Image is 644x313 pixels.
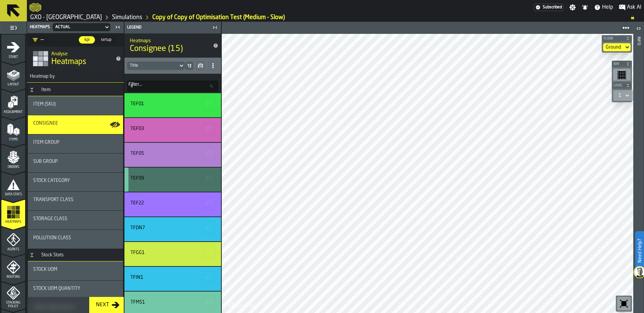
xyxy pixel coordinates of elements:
[606,45,621,50] div: DropdownMenuValue-default-floor
[130,101,144,107] div: TEF01
[202,172,216,185] button: button-
[1,144,25,171] li: menu Orders
[534,4,563,11] div: Menu Subscription
[124,143,221,167] div: stat-
[33,216,118,222] div: Title
[130,200,144,206] div: TEF22
[1,275,25,279] span: Routing
[30,36,49,44] div: DropdownMenuValue-
[1,199,25,226] li: menu Heatmaps
[127,62,185,70] div: DropdownMenuValue-null
[130,37,205,44] h2: Sub Title
[113,23,122,31] label: button-toggle-Close me
[1,117,25,144] li: menu Items
[124,168,221,192] div: stat-
[612,61,632,67] button: button-
[616,3,644,11] label: button-toggle-Ask AI
[1,138,25,141] span: Items
[130,126,213,131] div: Title
[1,172,25,199] li: menu Data Stats
[28,211,123,230] div: stat-Storage Class
[28,252,36,258] button: Button-Stock Stats-open
[33,267,118,272] div: Title
[28,84,123,96] h3: title-section-Item
[30,1,41,13] a: logo-header
[27,47,124,71] div: title-Heatmaps
[79,36,95,44] div: thumb
[130,225,213,231] div: Title
[130,200,213,206] div: Title
[1,62,25,89] li: menu Layout
[202,221,216,235] button: button-
[78,36,95,44] label: button-switch-multi-kpi
[51,57,86,67] span: Heatmaps
[636,232,643,269] label: Need Help?
[223,298,261,312] a: logo-header
[602,37,625,41] span: Floor
[33,235,118,241] div: Title
[1,220,25,224] span: Heatmaps
[124,242,221,266] div: stat-
[27,71,124,83] h3: title-section-Heatmap by
[612,84,625,87] span: Level
[33,121,118,126] div: Title
[602,3,613,11] span: Help
[1,165,25,169] span: Orders
[33,197,118,202] div: Title
[130,300,145,305] div: TFMS1
[634,23,643,35] label: button-toggle-Open
[130,176,213,181] div: Title
[28,192,123,210] div: stat-Transport Class
[27,74,55,79] span: Heatmap by
[33,121,58,126] span: Consignee
[55,25,101,29] div: DropdownMenuValue-46363dea-d435-4a3d-8117-5f3deaf50d7f
[130,151,144,156] div: TEF05
[202,246,216,259] button: button-
[33,36,44,44] div: DropdownMenuValue-
[603,43,631,51] div: DropdownMenuValue-default-floor
[202,147,216,160] button: button-
[33,102,118,107] div: Title
[152,14,285,21] a: link-to-/wh/i/a3c616c1-32a4-47e6-8ca0-af4465b04030/simulations/821ba979-7d16-4acb-b067-60f5a84946f2
[130,63,175,68] div: DropdownMenuValue-null
[127,80,218,92] input: label
[33,140,118,145] div: Title
[30,25,50,29] span: Heatmaps
[33,159,58,164] span: Sub Group
[130,300,213,305] div: Title
[28,96,123,115] div: stat-Item (SKU)
[124,217,221,241] div: stat-
[33,178,118,183] div: Title
[89,297,124,313] button: button-Next
[130,101,213,107] div: Title
[619,298,629,309] svg: Reset zoom and position
[1,254,25,281] li: menu Routing
[202,196,216,210] button: button-
[612,67,632,82] div: button-toolbar-undefined
[616,296,632,312] div: button-toolbar-undefined
[33,140,59,145] span: Item Group
[28,87,36,92] button: Button-Item-open
[612,62,625,66] span: Bay
[93,301,112,309] div: Next
[130,275,143,280] div: TFIN1
[619,93,621,98] div: DropdownMenuValue-1
[28,261,123,280] div: stat-Stock UOM
[534,4,563,11] a: link-to-/wh/i/a3c616c1-32a4-47e6-8ca0-af4465b04030/settings/billing
[33,235,71,241] span: Pollution Class
[33,267,57,272] span: Stock UOM
[1,55,25,59] span: Start
[33,286,118,291] div: Title
[130,225,145,231] div: TFDN7
[33,178,70,183] span: Stock Category
[130,44,205,54] span: Consignee (15)
[202,296,216,309] button: button-
[1,301,25,308] span: Stacking Policy
[130,250,213,255] div: Title
[33,286,80,291] span: Stock UOM Quantity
